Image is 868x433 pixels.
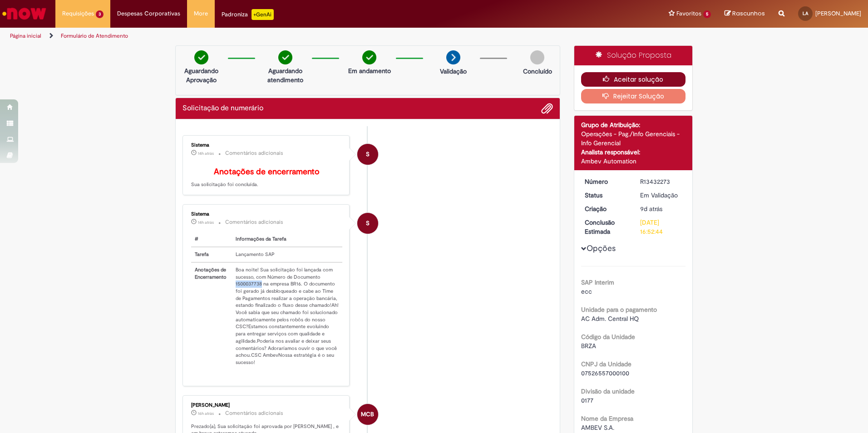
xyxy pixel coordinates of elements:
span: LA [803,10,808,16]
dt: Número [578,177,634,186]
a: Formulário de Atendimento [61,32,128,39]
span: MCB [361,403,374,425]
span: 5 [703,10,711,18]
button: Adicionar anexos [541,103,553,114]
div: Solução Proposta [574,46,693,65]
img: img-circle-grey.png [530,50,544,64]
div: Ambev Automation [581,157,686,166]
time: 28/08/2025 18:02:17 [198,151,214,156]
small: Comentários adicionais [225,149,283,157]
p: +GenAi [252,9,274,20]
th: # [191,232,232,247]
button: Rejeitar Solução [581,89,686,103]
span: S [366,143,370,165]
p: Sua solicitação foi concluída. [191,167,342,188]
span: AC Adm. Central HQ [581,315,639,323]
span: Requisições [62,9,94,18]
p: Validação [440,67,467,76]
p: Concluído [523,67,552,76]
div: R13432273 [640,177,682,186]
span: [PERSON_NAME] [815,10,861,17]
a: Página inicial [10,32,41,39]
dt: Status [578,191,634,200]
span: 3 [96,10,104,18]
b: Anotações de encerramento [214,167,320,177]
dt: Conclusão Estimada [578,218,634,236]
span: 14h atrás [198,220,214,225]
time: 28/08/2025 18:02:15 [198,220,214,225]
span: 16h atrás [198,411,214,416]
button: Aceitar solução [581,72,686,87]
span: Despesas Corporativas [117,9,180,18]
div: Mario Cesar Berto [357,404,378,425]
img: check-circle-green.png [278,50,292,64]
div: Sistema [191,143,342,148]
span: 07526557000100 [581,369,629,377]
img: arrow-next.png [446,50,460,64]
div: [DATE] 16:52:44 [640,218,682,236]
time: 28/08/2025 16:35:57 [198,411,214,416]
ul: Trilhas de página [7,28,572,44]
div: 20/08/2025 12:43:22 [640,204,682,213]
b: CNPJ da Unidade [581,360,631,368]
span: 14h atrás [198,151,214,156]
span: 0177 [581,396,593,404]
p: Em andamento [348,66,391,75]
th: Anotações de Encerramento [191,262,232,370]
b: Divisão da unidade [581,387,635,395]
div: Sistema [191,212,342,217]
div: Em Validação [640,191,682,200]
p: Aguardando atendimento [263,66,307,84]
div: Analista responsável: [581,148,686,157]
img: check-circle-green.png [362,50,376,64]
b: SAP Interim [581,278,614,286]
b: Código da Unidade [581,333,635,341]
span: 9d atrás [640,205,662,213]
span: Rascunhos [732,9,765,18]
p: Aguardando Aprovação [179,66,223,84]
div: System [357,213,378,234]
h2: Solicitação de numerário Histórico de tíquete [182,104,263,113]
div: System [357,144,378,165]
div: Operações - Pag./Info Gerenciais - Info Gerencial [581,129,686,148]
span: More [194,9,208,18]
span: AMBEV S.A. [581,423,614,432]
div: Grupo de Atribuição: [581,120,686,129]
a: Rascunhos [725,10,765,18]
time: 20/08/2025 12:43:22 [640,205,662,213]
img: check-circle-green.png [194,50,208,64]
td: Boa noite! Sua solicitação foi lançada com sucesso, com Número de Documento 1500037738 na empresa... [232,262,342,370]
span: ecc [581,287,592,295]
th: Tarefa [191,247,232,262]
span: S [366,212,370,234]
td: Lançamento SAP [232,247,342,262]
div: Padroniza [222,9,274,20]
small: Comentários adicionais [225,409,283,417]
img: ServiceNow [1,5,48,23]
th: Informações da Tarefa [232,232,342,247]
b: Unidade para o pagamento [581,305,657,314]
dt: Criação [578,204,634,213]
span: Favoritos [676,9,701,18]
small: Comentários adicionais [225,218,283,226]
div: [PERSON_NAME] [191,403,342,408]
span: BRZA [581,342,596,350]
b: Nome da Empresa [581,414,633,423]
